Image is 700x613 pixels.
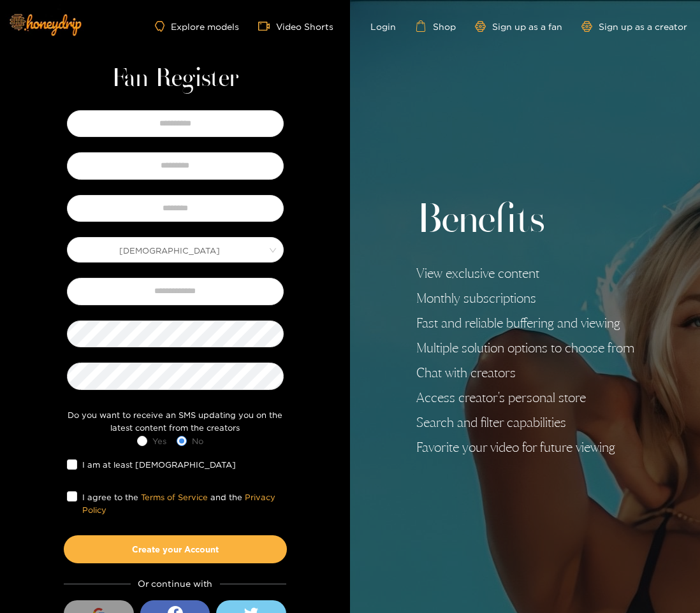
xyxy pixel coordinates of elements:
a: Shop [415,20,456,32]
li: Monthly subscriptions [416,291,634,306]
li: Access creator's personal store [416,390,634,405]
div: Or continue with [64,576,286,591]
button: Create your Account [64,535,287,563]
li: Search and filter capabilities [416,415,634,430]
li: Chat with creators [416,365,634,380]
div: Do you want to receive an SMS updating you on the latest content from the creators [64,408,287,435]
li: Fast and reliable buffering and viewing [416,315,634,331]
span: Yes [147,435,171,447]
h2: Benefits [416,197,634,245]
li: Favorite your video for future viewing [416,440,634,455]
li: Multiple solution options to choose from [416,340,634,356]
a: Sign up as a fan [475,21,562,32]
a: Sign up as a creator [581,21,687,32]
h1: Fan Register [112,64,238,94]
a: Explore models [155,21,239,32]
a: Video Shorts [258,20,333,32]
span: video-camera [258,20,276,32]
span: I agree to the and the [77,491,284,517]
span: I am at least [DEMOGRAPHIC_DATA] [77,458,241,471]
li: View exclusive content [416,266,634,281]
span: Male [68,241,283,259]
span: No [187,435,208,447]
a: Login [353,20,396,32]
a: Terms of Service [141,493,208,501]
